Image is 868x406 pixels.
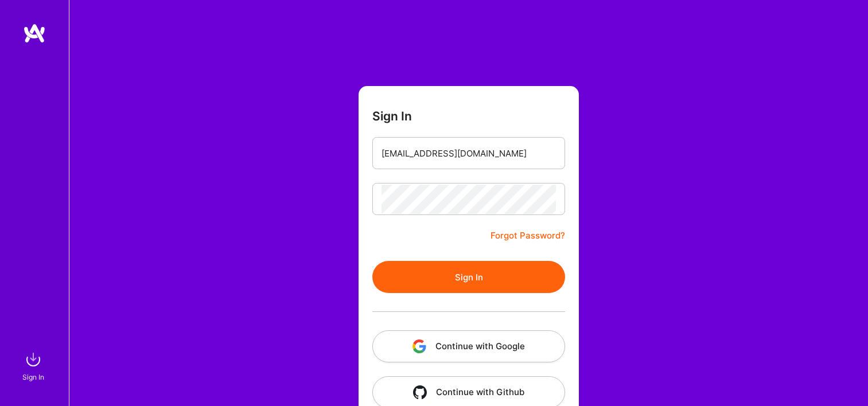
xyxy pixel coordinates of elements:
[382,139,556,168] input: Email...
[413,385,427,399] img: icon
[412,339,426,353] img: icon
[22,371,44,383] div: Sign In
[23,23,46,44] img: logo
[372,109,412,123] h3: Sign In
[22,348,45,371] img: sign in
[24,348,45,383] a: sign inSign In
[372,330,565,362] button: Continue with Google
[491,229,565,243] a: Forgot Password?
[372,261,565,293] button: Sign In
